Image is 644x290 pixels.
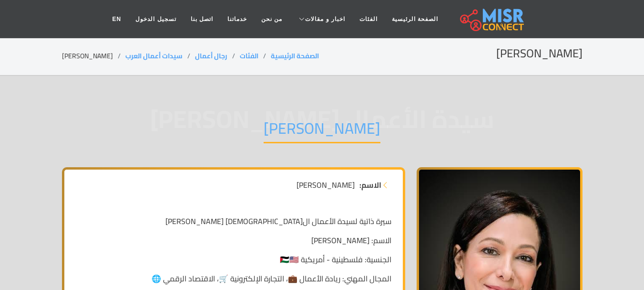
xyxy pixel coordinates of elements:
[220,10,254,28] a: خدماتنا
[264,119,380,143] h1: [PERSON_NAME]
[76,254,391,265] p: الجنسية: فلسطينية - أمريكية 🇵🇸🇺🇸
[184,10,220,28] a: اتصل بنا
[352,10,385,28] a: الفئات
[305,15,345,23] span: اخبار و مقالات
[296,179,355,191] span: [PERSON_NAME]
[460,7,524,31] img: main.misr_connect
[240,50,258,62] a: الفئات
[385,10,445,28] a: الصفحة الرئيسية
[496,47,583,61] h2: [PERSON_NAME]
[128,10,183,28] a: تسجيل الدخول
[359,179,381,191] strong: الاسم:
[76,273,391,284] p: المجال المهني: ريادة الأعمال 💼، التجارة الإلكترونية 🛒، الاقتصاد الرقمي 🌐
[62,51,125,61] li: [PERSON_NAME]
[105,10,129,28] a: EN
[271,50,319,62] a: الصفحة الرئيسية
[76,235,391,246] p: الاسم: [PERSON_NAME]
[76,215,391,227] p: سيرة ذاتية لسيدة الأعمال ال[DEMOGRAPHIC_DATA] [PERSON_NAME]
[125,50,183,62] a: سيدات أعمال العرب
[254,10,289,28] a: من نحن
[195,50,227,62] a: رجال أعمال
[289,10,352,28] a: اخبار و مقالات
